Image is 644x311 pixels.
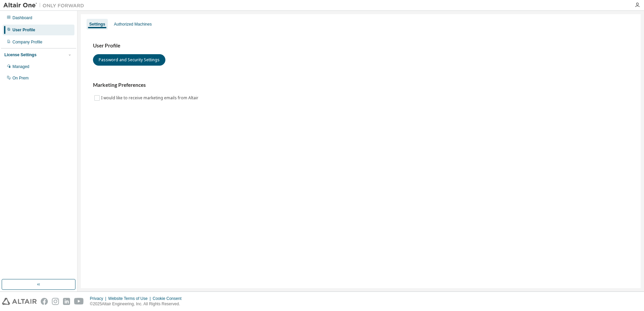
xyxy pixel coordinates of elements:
div: Privacy [90,296,108,301]
img: Altair One [3,2,88,9]
div: Website Terms of Use [108,296,153,301]
img: altair_logo.svg [2,298,37,305]
img: linkedin.svg [63,298,70,305]
label: I would like to receive marketing emails from Altair [101,94,200,102]
div: Managed [12,64,29,69]
h3: User Profile [93,42,629,49]
div: On Prem [12,75,29,81]
p: © 2025 Altair Engineering, Inc. All Rights Reserved. [90,301,186,307]
img: youtube.svg [74,298,84,305]
div: Settings [89,22,105,27]
div: User Profile [12,27,35,33]
img: instagram.svg [52,298,59,305]
div: Dashboard [12,15,32,21]
img: facebook.svg [41,298,48,305]
div: Company Profile [12,39,42,45]
div: License Settings [4,52,36,58]
button: Password and Security Settings [93,54,165,66]
h3: Marketing Preferences [93,82,629,89]
div: Authorized Machines [114,22,152,27]
div: Cookie Consent [153,296,185,301]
